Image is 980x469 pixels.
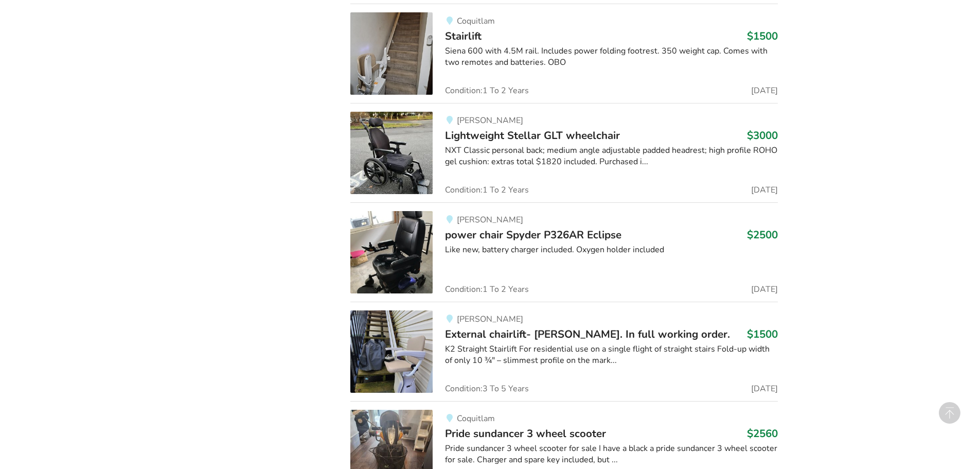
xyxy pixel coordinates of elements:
[350,302,778,401] a: mobility-external chairlift- savaria. in full working order.[PERSON_NAME]External chairlift- [PER...
[747,29,778,43] h3: $1500
[445,443,778,466] div: Pride sundancer 3 wheel scooter for sale I have a black a pride sundancer 3 wheel scooter for sal...
[445,343,778,367] div: K2 Straight Stairlift For residential use on a single flight of straight stairs Fold-up width of ...
[445,385,529,393] span: Condition: 3 To 5 Years
[457,413,495,424] span: Coquitlam
[445,128,620,143] span: Lightweight Stellar GLT wheelchair
[747,427,778,440] h3: $2560
[445,86,529,95] span: Condition: 1 To 2 Years
[751,186,778,194] span: [DATE]
[445,45,778,69] div: Siena 600 with 4.5M rail. Includes power folding footrest. 350 weight cap. Comes with two remotes...
[445,426,606,441] span: Pride sundancer 3 wheel scooter
[457,314,523,325] span: [PERSON_NAME]
[457,15,495,27] span: Coquitlam
[350,310,433,393] img: mobility-external chairlift- savaria. in full working order.
[445,186,529,194] span: Condition: 1 To 2 Years
[350,103,778,202] a: mobility-lightweight stellar glt wheelchair [PERSON_NAME]Lightweight Stellar GLT wheelchair$3000N...
[457,214,523,225] span: [PERSON_NAME]
[751,86,778,95] span: [DATE]
[350,202,778,302] a: mobility-power chair spyder p326ar eclipse[PERSON_NAME]power chair Spyder P326AR Eclipse$2500Like...
[445,29,482,43] span: Stairlift
[350,211,433,293] img: mobility-power chair spyder p326ar eclipse
[747,129,778,142] h3: $3000
[445,228,621,242] span: power chair Spyder P326AR Eclipse
[747,228,778,241] h3: $2500
[350,112,433,194] img: mobility-lightweight stellar glt wheelchair
[747,327,778,341] h3: $1500
[445,145,778,168] div: NXT Classic personal back; medium angle adjustable padded headrest; high profile ROHO gel cushion...
[751,385,778,393] span: [DATE]
[445,244,778,256] div: Like new, battery charger included. Oxygen holder included
[457,115,523,126] span: [PERSON_NAME]
[350,12,433,95] img: mobility-stairlift
[751,285,778,293] span: [DATE]
[445,285,529,293] span: Condition: 1 To 2 Years
[350,4,778,103] a: mobility-stairliftCoquitlamStairlift$1500Siena 600 with 4.5M rail. Includes power folding footres...
[445,327,730,341] span: External chairlift- [PERSON_NAME]. In full working order.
